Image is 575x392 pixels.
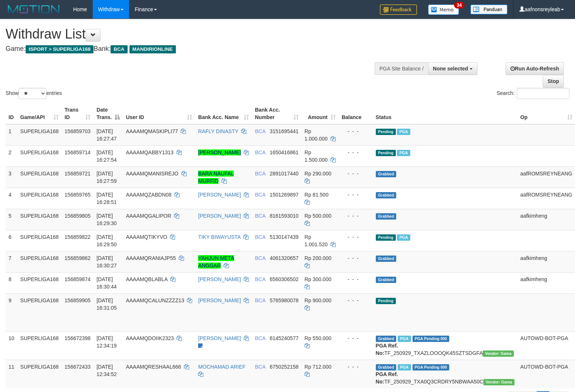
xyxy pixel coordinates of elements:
[255,171,265,177] span: BCA
[65,128,91,134] span: 156859703
[96,255,117,269] span: [DATE] 16:30:27
[342,335,370,342] div: - - -
[198,128,238,134] a: RAFLY DINASTY
[305,276,331,282] span: Rp 300.000
[17,103,62,124] th: Game/API: activate to sort column ascending
[96,364,117,377] span: [DATE] 12:34:52
[342,254,370,262] div: - - -
[339,103,373,124] th: Balance
[305,335,331,341] span: Rp 550.000
[65,335,91,341] span: 156672398
[6,360,17,388] td: 11
[255,276,265,282] span: BCA
[126,276,167,282] span: AAAAMQBLABLA
[6,45,376,53] h4: Game: Bank:
[428,4,459,15] img: Button%20Memo.svg
[126,128,178,134] span: AAAAMQMASKIPLI77
[93,103,123,124] th: Date Trans.: activate to sort column descending
[17,188,62,209] td: SUPERLIGA168
[195,103,252,124] th: Bank Acc. Name: activate to sort column ascending
[376,364,397,370] span: Grabbed
[255,297,265,303] span: BCA
[506,62,564,75] a: Run Auto-Refresh
[270,276,299,282] span: Copy 6560306502 to clipboard
[305,234,328,247] span: Rp 1.001.520
[255,128,265,134] span: BCA
[65,276,91,282] span: 156859874
[65,255,91,261] span: 156859862
[270,149,299,155] span: Copy 1650416861 to clipboard
[6,145,17,167] td: 2
[470,4,507,14] img: panduan.png
[198,364,246,370] a: MOCHAMAD ARIEF
[397,234,410,241] span: Marked by aafsoycanthlai
[6,88,62,99] label: Show entries
[373,331,517,360] td: TF_250929_TXAZLOOOQK45SZTSDGFA
[342,128,370,135] div: - - -
[96,276,117,290] span: [DATE] 16:30:44
[6,103,17,124] th: ID
[17,360,62,388] td: SUPERLIGA168
[126,255,176,261] span: AAAAMQRANIAJP55
[413,336,450,342] span: PGA Pending
[302,103,339,124] th: Amount: activate to sort column ascending
[342,170,370,177] div: - - -
[305,255,331,261] span: Rp 200.000
[6,27,376,42] h1: Withdraw List
[376,234,396,241] span: Pending
[483,379,515,385] span: Vendor URL: https://trx31.1velocity.biz
[270,171,299,177] span: Copy 2891017440 to clipboard
[96,297,117,311] span: [DATE] 16:31:05
[6,230,17,251] td: 6
[270,128,299,134] span: Copy 3151695441 to clipboard
[198,255,234,269] a: YAHJUN META ANGGAR
[126,335,174,341] span: AAAAMQDOIIK2323
[17,331,62,360] td: SUPERLIGA168
[398,336,411,342] span: Marked by aafsoycanthlai
[26,45,93,53] span: ISPORT > SUPERLIGA168
[65,149,91,155] span: 156859714
[270,255,299,261] span: Copy 4061320657 to clipboard
[413,364,450,370] span: PGA Pending
[17,145,62,167] td: SUPERLIGA168
[65,297,91,303] span: 156859905
[305,192,329,198] span: Rp 81.500
[17,167,62,188] td: SUPERLIGA168
[96,128,117,142] span: [DATE] 16:27:47
[397,150,410,156] span: Marked by aafsoycanthlai
[17,124,62,146] td: SUPERLIGA168
[376,129,396,135] span: Pending
[96,192,117,205] span: [DATE] 16:28:51
[6,272,17,293] td: 8
[198,213,241,219] a: [PERSON_NAME]
[380,4,417,15] img: Feedback.jpg
[17,293,62,331] td: SUPERLIGA168
[305,364,331,370] span: Rp 712.000
[198,192,241,198] a: [PERSON_NAME]
[342,212,370,220] div: - - -
[126,171,178,177] span: AAAAMQMANISREJO
[376,343,398,356] b: PGA Ref. No:
[198,149,241,155] a: [PERSON_NAME]
[255,149,265,155] span: BCA
[129,45,176,53] span: MANDIRIONLINE
[517,88,569,99] input: Search:
[342,149,370,156] div: - - -
[398,364,411,370] span: Marked by aafsoycanthlai
[123,103,195,124] th: User ID: activate to sort column ascending
[17,251,62,272] td: SUPERLIGA168
[375,62,428,75] div: PGA Site Balance /
[433,66,468,72] span: None selected
[6,251,17,272] td: 7
[255,192,265,198] span: BCA
[305,128,328,142] span: Rp 1.000.000
[17,230,62,251] td: SUPERLIGA168
[376,192,397,198] span: Grabbed
[376,213,397,220] span: Grabbed
[198,276,241,282] a: [PERSON_NAME]
[454,2,464,9] span: 34
[111,45,127,53] span: BCA
[198,171,234,184] a: BARA NAUFAL MURFID
[65,192,91,198] span: 156859765
[6,4,62,15] img: MOTION_logo.png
